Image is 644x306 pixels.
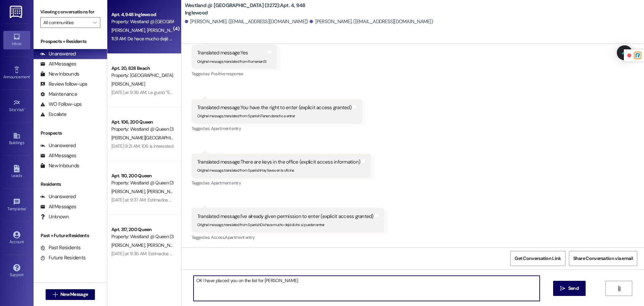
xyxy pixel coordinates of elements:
div: Tagged as: [192,69,277,79]
span: [PERSON_NAME] [111,242,147,248]
div: Unknown [40,213,69,220]
span: [PERSON_NAME] [147,242,182,248]
span: [PERSON_NAME] [111,27,147,33]
div: New Inbounds [40,71,79,78]
sub: Original message, translated from Spanish : De hace mucho dejé dicho si pueden entrar [197,222,325,227]
div: WO Follow-ups [40,101,82,108]
div: Tagged as: [192,232,384,242]
div: Review follow-ups [40,81,87,88]
div: Translated message: You have the right to enter (explicit access granted) [197,104,352,111]
div: Property: Westland @ Queen (3266) [111,233,173,240]
a: Leads [3,163,30,181]
i:  [53,292,58,297]
a: Support [3,262,30,280]
span: Access , [211,234,225,240]
div: New Inbounds [40,162,79,169]
sub: Original message, translated from Spanish : Tienen derecho a entrar [197,114,295,118]
div: [DATE] at 9:36 AM: Le gustó “Estimados Residentes, Se nos ha informado que algu…” [111,89,274,95]
a: Site Visit • [3,97,30,115]
div: Apt. 20, 828 Beach [111,65,173,72]
div: Property: Westland @ Queen (3266) [111,126,173,133]
div: Prospects + Residents [34,38,107,45]
input: All communities [43,17,90,28]
span: [PERSON_NAME][GEOGRAPHIC_DATA] [111,135,187,141]
span: Get Conversation Link [515,255,561,262]
div: Tagged as: [192,124,362,133]
button: Get Conversation Link [510,251,565,266]
span: [PERSON_NAME] [111,81,145,87]
div: Apt. 110, 200 Queen [111,172,173,179]
a: Buildings [3,130,30,148]
b: Westland @ [GEOGRAPHIC_DATA] (3272): Apt. 4, 948 Inglewood [185,2,319,16]
div: Unanswered [40,193,76,200]
span: Apartment entry [211,126,241,131]
div: Tagged as: [192,178,371,188]
sub: Original message, translated from Spanish : Hay llaves en la oficina [197,168,294,173]
span: Positive response [211,71,243,77]
div: [PERSON_NAME]. ([EMAIL_ADDRESS][DOMAIN_NAME]) [310,18,433,25]
i:  [616,286,622,291]
span: Apartment entry [225,234,255,240]
a: Inbox [3,31,30,49]
div: Past + Future Residents [34,232,107,239]
span: [PERSON_NAME] [147,27,180,33]
label: Viewing conversations for [40,7,100,17]
span: Send [568,285,579,292]
div: Apt. 317, 200 Queen [111,226,173,233]
span: • [24,106,25,111]
div: Translated message: I've already given permission to enter (explicit access granted) [197,213,374,220]
span: [PERSON_NAME] [111,188,147,194]
span: New Message [60,291,88,298]
button: Send [553,281,586,296]
div: Maintenance [40,91,77,98]
div: Escalate [40,111,66,118]
span: • [30,74,31,78]
div: Apt. 106, 200 Queen [111,119,173,126]
div: All Messages [40,60,76,68]
textarea: OK I have placed you on the list for [PERSON_NAME] [194,276,540,301]
div: Translated message: Yes [197,49,266,56]
div: Unanswered [40,142,76,149]
div: [DATE] 9:21 AM: 106 is interested [111,143,173,149]
div: Prospects [34,130,107,137]
div: [PERSON_NAME]. ([EMAIL_ADDRESS][DOMAIN_NAME]) [185,18,308,25]
a: Templates • [3,196,30,214]
img: ResiDesk Logo [10,6,23,18]
div: All Messages [40,152,76,159]
span: • [26,206,27,210]
div: Property: [GEOGRAPHIC_DATA] ([STREET_ADDRESS]) (3280) [111,72,173,79]
span: [PERSON_NAME] [147,188,180,194]
i:  [93,20,97,25]
div: 11:31 AM: De hace mucho dejé dicho si pueden entrar [111,36,213,42]
button: Share Conversation via email [569,251,637,266]
a: Account [3,229,30,247]
i:  [560,286,565,291]
span: Share Conversation via email [573,255,633,262]
div: Residents [34,181,107,188]
div: Translated message: There are keys in the office (explicit access information) [197,159,360,166]
div: Unanswered [40,50,76,57]
sub: Original message, translated from Romanian : Si [197,59,266,64]
div: Apt. 4, 948 Inglewood [111,11,173,18]
div: Property: Westland @ [GEOGRAPHIC_DATA] (3272) [111,18,173,25]
div: Past Residents [40,244,81,251]
div: All Messages [40,203,76,210]
button: New Message [46,289,95,300]
div: Future Residents [40,254,86,261]
span: Apartment entry [211,180,241,186]
div: Property: Westland @ Queen (3266) [111,179,173,186]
